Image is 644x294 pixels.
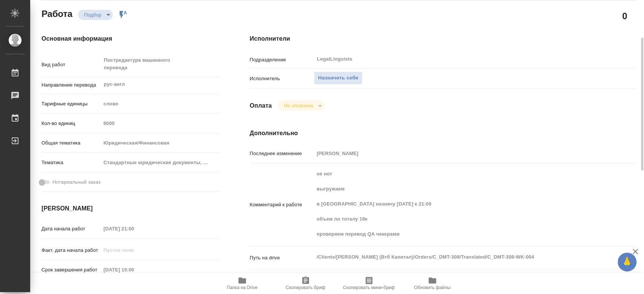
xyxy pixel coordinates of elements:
input: Пустое поле [101,223,167,234]
input: Пустое поле [101,264,167,275]
textarea: /Clients/[PERSON_NAME] (Втб Капитал)/Orders/C_DMT-308/Translated/C_DMT-308-WK-004 [314,251,603,264]
p: Факт. дата начала работ [41,247,101,254]
button: Назначить себя [314,72,362,85]
p: Дата начала работ [41,225,101,233]
textarea: не нот выгружаем в [GEOGRAPHIC_DATA] назначу [DATE] к 21:00 объем по тоталу 19к проверяем перевод... [314,168,603,241]
p: Направление перевода [41,81,101,89]
div: Стандартные юридические документы, договоры, уставы [101,156,219,169]
span: Нотариальный заказ [52,178,100,186]
button: Не оплачена [281,102,315,109]
p: Общая тематика [41,139,101,147]
span: 🙏 [621,254,633,270]
button: Обновить файлы [401,273,464,294]
input: Пустое поле [101,118,219,129]
p: Тарифные единицы [41,100,101,108]
input: Пустое поле [314,148,603,159]
p: Срок завершения работ [41,266,101,274]
button: Подбор [82,12,104,18]
div: слово [101,97,219,110]
p: Кол-во единиц [41,120,101,127]
p: Подразделение [250,56,314,64]
button: 🙏 [618,253,636,271]
h4: Основная информация [41,34,220,43]
div: Подбор [78,10,113,20]
input: Пустое поле [101,245,167,256]
button: Папка на Drive [211,273,274,294]
span: Папка на Drive [227,285,258,290]
div: Подбор [278,101,324,111]
div: Юридическая/Финансовая [101,137,219,149]
p: Тематика [41,159,101,166]
h4: Оплата [250,101,272,110]
button: Скопировать мини-бриф [337,273,401,294]
span: Обновить файлы [414,285,450,290]
p: Вид работ [41,61,101,69]
span: Скопировать бриф [286,285,325,290]
button: Скопировать бриф [274,273,337,294]
p: Путь на drive [250,254,314,262]
p: Комментарий к работе [250,201,314,209]
p: Исполнитель [250,75,314,82]
h4: [PERSON_NAME] [41,204,220,213]
span: Скопировать мини-бриф [343,285,395,290]
h4: Исполнители [250,34,636,43]
h2: 0 [622,9,627,22]
h4: Дополнительно [250,129,636,138]
p: Последнее изменение [250,150,314,157]
h2: Работа [41,6,72,20]
span: Назначить себя [318,74,358,82]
